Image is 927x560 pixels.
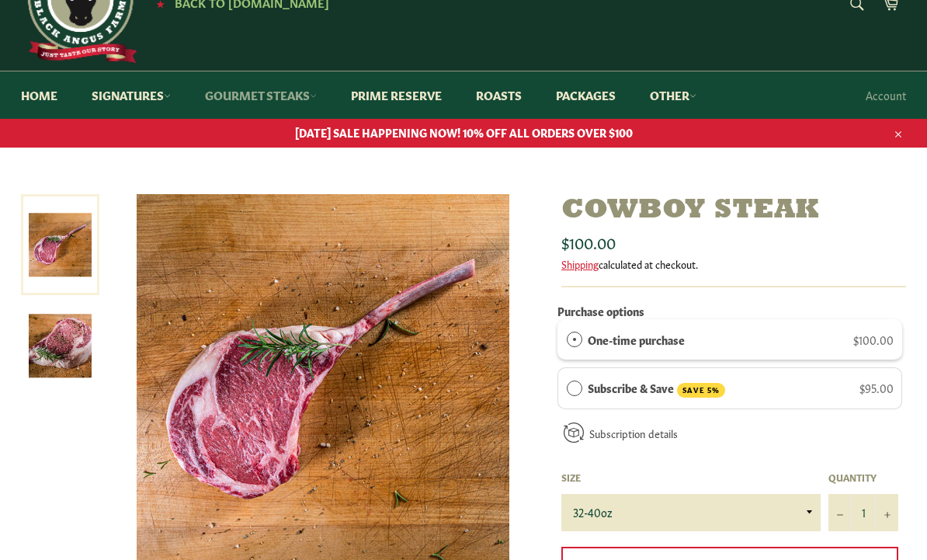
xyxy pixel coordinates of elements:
a: Roasts [460,71,537,119]
button: Reduce item quantity by one [828,494,852,531]
span: $100.00 [561,231,616,252]
a: Packages [540,71,631,119]
button: Increase item quantity by one [875,494,898,531]
img: Cowboy Steak [29,315,92,377]
span: $95.00 [859,380,894,395]
a: Prime Reserve [335,71,457,119]
div: Subscribe & Save [567,379,582,396]
label: Subscribe & Save [588,379,726,398]
a: Account [858,72,914,118]
div: calculated at checkout. [561,257,906,271]
label: Purchase options [557,303,644,318]
label: Size [561,471,821,484]
label: One-time purchase [588,331,685,348]
span: $100.00 [853,332,894,347]
a: Other [634,71,712,119]
a: Signatures [76,71,186,119]
a: Gourmet Steaks [189,71,332,119]
a: Home [5,71,73,119]
span: SAVE 5% [677,383,725,398]
label: Quantity [828,471,898,484]
a: Shipping [561,256,599,271]
h1: Cowboy Steak [561,194,906,228]
div: One-time purchase [567,331,582,348]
